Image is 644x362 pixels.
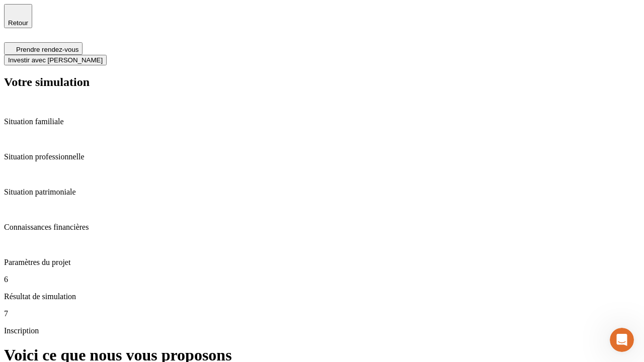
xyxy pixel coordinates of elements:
[4,117,640,126] p: Situation familiale
[4,309,640,318] p: 7
[610,328,634,352] iframe: Intercom live chat
[4,75,640,89] h2: Votre simulation
[4,292,640,301] p: Résultat de simulation
[4,42,83,55] button: Prendre rendez-vous
[8,56,103,64] span: Investir avec [PERSON_NAME]
[4,4,32,28] button: Retour
[8,19,28,27] span: Retour
[4,152,640,161] p: Situation professionnelle
[4,326,640,335] p: Inscription
[4,275,640,284] p: 6
[4,55,107,65] button: Investir avec [PERSON_NAME]
[4,223,640,232] p: Connaissances financières
[16,46,78,53] span: Prendre rendez-vous
[4,258,640,267] p: Paramètres du projet
[4,188,640,197] p: Situation patrimoniale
